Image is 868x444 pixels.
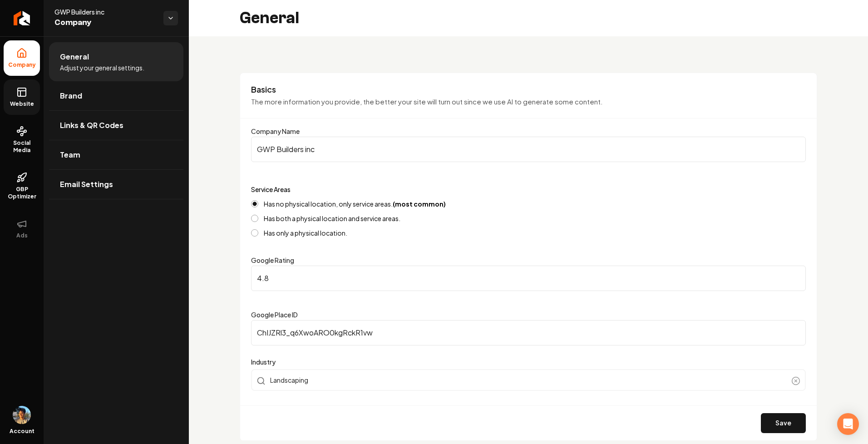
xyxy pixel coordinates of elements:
[251,127,300,135] label: Company Name
[4,186,40,200] span: GBP Optimizer
[13,232,31,239] span: Ads
[49,81,183,110] a: Brand
[60,51,89,62] span: General
[60,120,123,131] span: Links & QR Codes
[393,200,446,208] strong: (most common)
[10,428,35,435] span: Account
[60,90,82,101] span: Brand
[60,179,113,190] span: Email Settings
[14,11,30,25] img: Rebolt Logo
[49,140,183,169] a: Team
[251,185,291,193] label: Service Areas
[251,84,806,95] h3: Basics
[264,230,347,236] label: Has only a physical location.
[54,16,156,29] span: Company
[13,406,31,424] img: Aditya Nair
[837,413,859,435] div: Open Intercom Messenger
[4,211,40,247] button: Ads
[4,79,40,115] a: Website
[49,111,183,140] a: Links & QR Codes
[4,165,40,207] a: GBP Optimizer
[761,413,806,433] button: Save
[4,139,40,154] span: Social Media
[4,118,40,161] a: Social Media
[251,320,806,345] input: Google Place ID
[251,256,294,264] label: Google Rating
[251,356,806,367] label: Industry
[13,406,31,424] button: Open user button
[240,9,299,27] h2: General
[251,266,806,291] input: Google Rating
[5,61,39,69] span: Company
[60,63,144,72] span: Adjust your general settings.
[49,170,183,199] a: Email Settings
[264,201,446,207] label: Has no physical location, only service areas.
[251,311,298,319] label: Google Place ID
[60,149,80,160] span: Team
[264,215,400,222] label: Has both a physical location and service areas.
[251,137,806,162] input: Company Name
[6,100,38,108] span: Website
[54,7,156,16] span: GWP Builders inc
[251,97,806,107] p: The more information you provide, the better your site will turn out since we use AI to generate ...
